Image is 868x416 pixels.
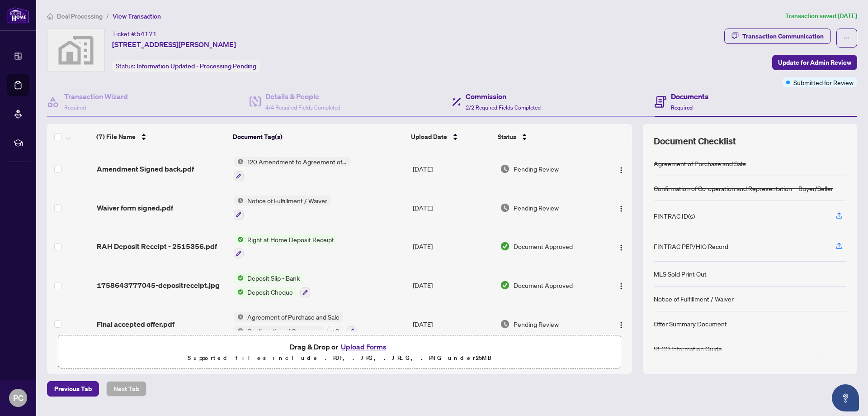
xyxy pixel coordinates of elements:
[409,149,496,188] td: [DATE]
[234,312,244,322] img: Status Icon
[244,312,343,322] span: Agreement of Purchase and Sale
[97,241,217,252] span: RAH Deposit Receipt - 2515356.pdf
[514,241,573,251] span: Document Approved
[514,319,559,329] span: Pending Review
[407,124,494,149] th: Upload Date
[47,13,53,19] span: home
[106,11,109,21] li: /
[229,124,408,149] th: Document Tag(s)
[466,91,541,102] h4: Commission
[265,91,340,102] h4: Details & People
[494,124,599,149] th: Status
[671,91,708,102] h4: Documents
[64,91,128,102] h4: Transaction Wizard
[112,29,157,39] div: Ticket #:
[832,384,859,411] button: Open asap
[97,163,194,174] span: Amendment Signed back.pdf
[618,167,625,174] img: Logo
[64,104,86,111] span: Required
[411,132,447,142] span: Upload Date
[724,29,831,44] button: Transaction Communication
[338,341,389,353] button: Upload Forms
[327,326,343,336] div: + 2
[96,132,136,142] span: (7) File Name
[234,157,244,167] img: Status Icon
[654,211,695,221] div: FINTRAC ID(s)
[500,203,510,213] img: Document Status
[97,280,220,291] span: 1758643777045-depositreceipt.jpg
[244,287,297,297] span: Deposit Cheque
[785,11,857,21] article: Transaction saved [DATE]
[772,55,857,70] button: Update for Admin Review
[13,392,24,404] span: PC
[514,164,559,174] span: Pending Review
[618,282,625,290] img: Logo
[618,321,625,329] img: Logo
[234,157,351,181] button: Status Icon120 Amendment to Agreement of Purchase and Sale
[500,280,510,290] img: Document Status
[742,29,824,43] div: Transaction Communication
[618,205,625,212] img: Logo
[234,273,244,283] img: Status Icon
[514,203,559,213] span: Pending Review
[97,202,173,213] span: Waiver form signed.pdf
[614,317,628,331] button: Logo
[244,234,338,244] span: Right at Home Deposit Receipt
[137,62,256,70] span: Information Updated - Processing Pending
[778,55,851,70] span: Update for Admin Review
[614,239,628,253] button: Logo
[614,162,628,176] button: Logo
[93,124,229,149] th: (7) File Name
[97,319,175,330] span: Final accepted offer.pdf
[113,12,161,20] span: View Transaction
[654,135,736,148] span: Document Checklist
[500,241,510,251] img: Document Status
[654,183,833,193] div: Confirmation of Co-operation and Representation—Buyer/Seller
[106,381,146,397] button: Next Tab
[244,196,331,206] span: Notice of Fulfillment / Waiver
[614,201,628,215] button: Logo
[409,266,496,305] td: [DATE]
[409,305,496,344] td: [DATE]
[844,35,850,41] span: ellipsis
[54,382,92,396] span: Previous Tab
[57,12,103,20] span: Deal Processing
[47,29,104,72] img: svg%3e
[244,326,324,336] span: Confirmation of Co-operation and Representation—Buyer/Seller
[137,30,157,38] span: 54171
[500,164,510,174] img: Document Status
[7,7,29,24] img: logo
[47,381,99,397] button: Previous Tab
[654,319,727,329] div: Offer Summary Document
[234,234,244,244] img: Status Icon
[234,287,244,297] img: Status Icon
[234,196,244,206] img: Status Icon
[265,104,340,111] span: 4/4 Required Fields Completed
[654,344,722,354] div: RECO Information Guide
[654,158,746,168] div: Agreement of Purchase and Sale
[234,326,244,336] img: Status Icon
[244,273,303,283] span: Deposit Slip - Bank
[64,353,615,363] p: Supported files include .PDF, .JPG, .JPEG, .PNG under 25 MB
[58,335,621,369] span: Drag & Drop orUpload FormsSupported files include .PDF, .JPG, .JPEG, .PNG under25MB
[618,244,625,251] img: Logo
[793,77,854,87] span: Submitted for Review
[654,241,728,251] div: FINTRAC PEP/HIO Record
[234,273,310,297] button: Status IconDeposit Slip - BankStatus IconDeposit Cheque
[234,196,331,220] button: Status IconNotice of Fulfillment / Waiver
[112,39,236,50] span: [STREET_ADDRESS][PERSON_NAME]
[514,280,573,290] span: Document Approved
[614,278,628,292] button: Logo
[244,157,351,167] span: 120 Amendment to Agreement of Purchase and Sale
[654,294,734,304] div: Notice of Fulfillment / Waiver
[409,227,496,266] td: [DATE]
[671,104,693,111] span: Required
[654,269,707,279] div: MLS Sold Print Out
[498,132,516,142] span: Status
[290,341,389,353] span: Drag & Drop or
[500,319,510,329] img: Document Status
[112,60,260,72] div: Status:
[234,312,357,336] button: Status IconAgreement of Purchase and SaleStatus IconConfirmation of Co-operation and Representati...
[234,234,338,259] button: Status IconRight at Home Deposit Receipt
[409,188,496,227] td: [DATE]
